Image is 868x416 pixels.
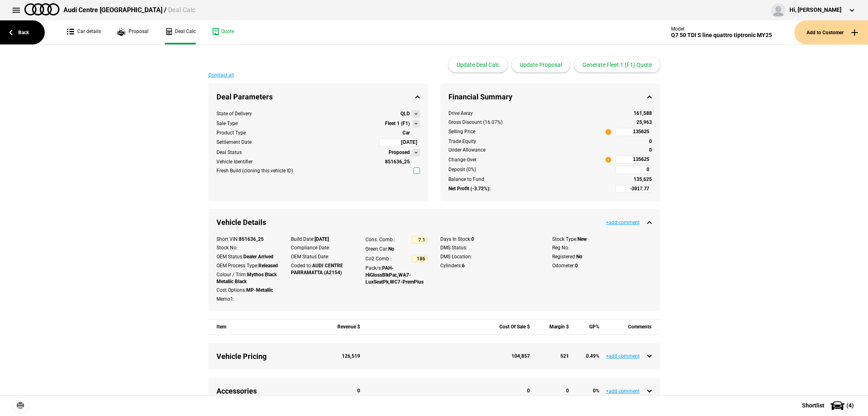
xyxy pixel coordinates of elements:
strong: No [576,254,582,260]
div: Pack/s: [365,265,428,285]
div: Comments [608,319,652,335]
div: Registered: [552,253,652,260]
div: Co2 Comb.: [365,255,391,262]
div: Deal Status [216,149,242,156]
div: Under Allowance [448,147,611,154]
div: 0.49 % [578,353,600,360]
div: DMS Location: [440,253,540,260]
strong: 6 [462,263,465,269]
a: Quote [212,20,234,44]
strong: AUDI CENTRE PARRAMATTA (A2154) [291,263,343,275]
strong: 126,519 [342,353,360,359]
input: 135625 [615,156,652,164]
span: ( 4 ) [846,403,854,408]
input: 28/08/2025 [379,139,420,147]
strong: 0 [649,147,652,153]
span: Shortlist [802,403,824,408]
div: Hi, [PERSON_NAME] [789,6,842,14]
div: Deal Parameters [208,84,428,110]
div: Vehicle Pricing [216,351,321,361]
div: Odometer: [552,262,652,269]
span: Deal Calc [168,6,195,14]
div: OEM Status Date: [291,253,353,260]
a: Deal Calc [165,20,196,44]
div: Q7 50 TDI S line quattro tiptronic MY25 [671,32,772,39]
div: Product Type [216,130,246,136]
div: Vehicle Details [208,209,660,236]
button: +add comment [606,354,640,359]
div: Coded to: [291,262,353,276]
input: 7.1 [411,236,428,244]
div: Fresh Build (cloning this vehicle ID) [216,167,293,174]
a: Proposal [117,20,149,44]
div: State of Delivery [216,110,252,117]
div: Vehicle Identifier [216,158,253,165]
div: Model [671,26,772,32]
strong: 0 [649,139,652,144]
div: Selling Price [448,128,475,135]
div: Stock Type: [552,236,652,243]
strong: [DATE] [315,236,329,242]
div: Memo1: [216,296,279,303]
div: Reg No: [552,244,652,251]
div: Deposit (0%) [448,166,611,173]
strong: 135,625 [634,176,652,182]
div: Days In Stock: [440,236,540,243]
strong: Fleet 1 (F1) [385,120,410,127]
div: Drive Away [448,110,611,117]
input: 135625 [615,128,652,136]
button: Shortlist(4) [790,395,868,416]
strong: 161,588 [634,110,652,116]
strong: 851636_25 [385,159,410,165]
div: Stock No: [216,244,279,251]
div: Compliance Date: [291,244,353,251]
strong: 0 [566,388,569,394]
button: Add to Customer [794,20,868,44]
span: i [606,129,611,135]
div: Cons. Comb.: [365,236,395,243]
div: OEM Process Type: [216,262,279,269]
div: Financial Summary [440,84,660,110]
div: Audi Centre [GEOGRAPHIC_DATA] / [63,6,195,15]
div: Short VIN: [216,236,279,243]
div: DMS Status: [440,244,540,251]
button: +add comment [606,389,640,394]
div: OEM Status: [216,253,279,260]
div: Revenue $ [330,319,360,335]
div: Green Car: [365,246,428,253]
strong: New [577,236,587,242]
div: Sale Type [216,120,238,127]
div: Settlement Date [216,139,251,146]
strong: 0 [357,388,360,394]
strong: Net Profit (-3.72%): [448,185,490,192]
div: Gross Discount (16.07%) [448,119,611,126]
div: Cylinders: [440,262,540,269]
button: Contract all [208,73,234,77]
input: -3917.77 [615,185,652,193]
strong: 104,857 [512,353,530,359]
strong: Car [402,130,410,136]
strong: 25,963 [636,119,652,125]
div: Colour / Trim: [216,271,279,285]
div: 0 % [578,387,600,394]
div: Accessories [216,386,321,396]
div: GP% [578,319,600,335]
div: Margin $ [538,319,569,335]
div: Cost Of Sale $ [495,319,530,335]
div: Balance to Fund [448,176,611,183]
strong: Dealer Arrived [243,254,273,260]
strong: 521 [560,353,569,359]
img: audi.png [24,3,59,15]
strong: MP-Metallic [246,287,273,293]
div: Trade Equity [448,138,611,145]
strong: 851636_25 [239,236,264,242]
strong: No [388,246,394,252]
input: 0 [615,166,652,174]
a: Car details [67,20,101,44]
strong: Released [258,263,278,269]
div: Cost Options: [216,287,279,294]
button: Update Deal Calc [448,57,507,73]
button: Update Proposal [512,57,570,73]
div: Change Over [448,156,477,163]
button: Generate Fleet 1 (F1) Quote [574,57,660,73]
